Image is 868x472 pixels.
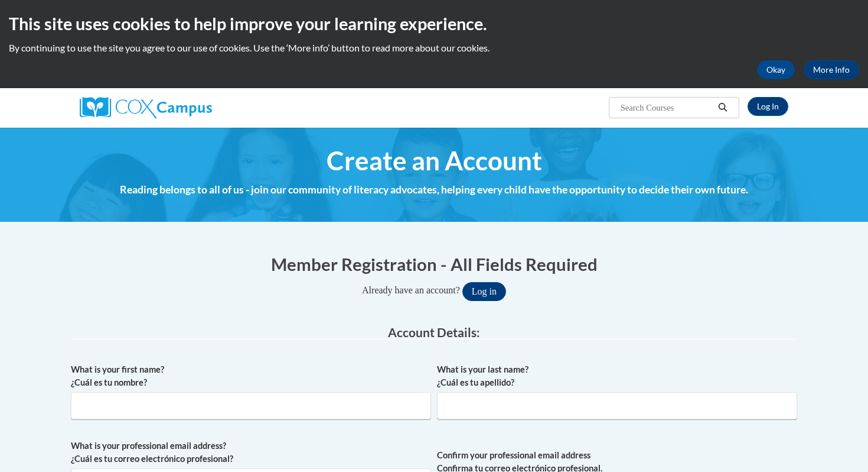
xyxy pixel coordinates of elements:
[362,285,460,295] span: Already have an account?
[327,145,542,176] span: Create an Account
[9,12,859,35] h2: This site uses cookies to help improve your learning experience.
[71,439,431,465] label: What is your professional email address? ¿Cuál es tu correo electrónico profesional?
[71,182,797,198] h4: Reading belongs to all of us - join our community of literacy advocates, helping every child have...
[757,60,795,79] button: Okay
[437,392,797,419] input: Metadata input
[619,101,714,115] input: Search Courses
[71,363,431,389] label: What is your first name? ¿Cuál es tu nombre?
[437,363,797,389] label: What is your last name? ¿Cuál es tu apellido?
[748,97,788,116] a: Log In
[71,252,797,276] h1: Member Registration - All Fields Required
[804,60,859,79] a: More Info
[9,41,859,54] p: By continuing to use the site you agree to our use of cookies. Use the ‘More info’ button to read...
[80,97,212,118] img: Cox Campus
[714,101,732,115] button: Search
[71,392,431,419] input: Metadata input
[462,282,506,301] button: Log in
[388,325,480,340] span: Account Details:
